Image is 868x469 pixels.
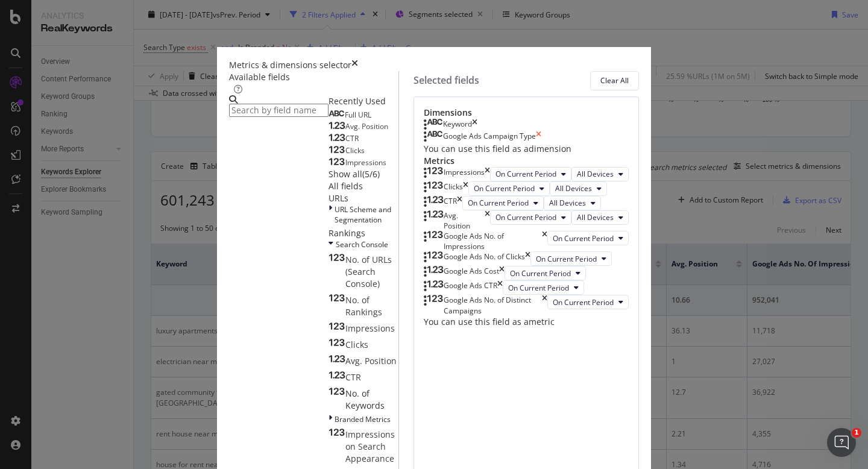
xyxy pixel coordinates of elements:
button: On Current Period [462,196,544,210]
span: Impressions [345,323,395,334]
button: On Current Period [468,181,550,196]
div: Keyword [443,119,472,131]
button: On Current Period [505,266,586,280]
div: Google Ads Campaign Type [443,131,536,143]
span: Clicks [345,145,365,156]
div: Selected fields [414,74,479,87]
span: On Current Period [508,283,569,293]
div: Google Ads CTRtimesOn Current Period [424,280,629,295]
button: On Current Period [530,251,612,266]
div: Metrics & dimensions selector [229,59,351,71]
div: Google Ads No. of Clicks [444,251,525,266]
span: On Current Period [536,254,597,264]
button: On Current Period [547,295,629,309]
span: On Current Period [553,297,614,307]
span: All Devices [549,198,586,208]
span: Avg. Position [345,121,388,131]
span: On Current Period [495,212,556,222]
span: No. of Rankings [345,294,382,318]
div: times [485,167,490,181]
span: Impressions [345,157,386,168]
div: Google Ads CosttimesOn Current Period [424,266,629,280]
div: Google Ads No. of ClickstimesOn Current Period [424,251,629,266]
div: Google Ads No. of ImpressionstimesOn Current Period [424,231,629,251]
div: Google Ads CTR [444,280,497,295]
div: All fields [329,180,398,192]
iframe: Intercom live chat [827,428,856,457]
button: On Current Period [490,210,571,225]
div: ClickstimesOn Current PeriodAll Devices [424,181,629,196]
div: times [542,295,547,315]
div: times [472,119,477,131]
div: Google Ads No. of Distinct CampaignstimesOn Current Period [424,295,629,315]
button: On Current Period [490,167,571,181]
div: Available fields [229,71,398,83]
div: Clicks [444,181,463,196]
div: Google Ads Campaign Typetimes [424,131,629,143]
span: On Current Period [495,169,556,179]
div: CTRtimesOn Current PeriodAll Devices [424,196,629,210]
div: ( 5 / 6 ) [362,168,380,180]
div: Keywordtimes [424,119,629,131]
button: All Devices [571,210,629,225]
div: You can use this field as a dimension [424,143,629,155]
button: All Devices [544,196,601,210]
div: Dimensions [424,107,629,119]
span: 1 [852,428,861,438]
div: times [542,231,547,251]
span: All Devices [577,169,614,179]
span: No. of Keywords [345,388,385,411]
button: On Current Period [547,231,629,245]
span: CTR [345,371,361,383]
span: On Current Period [474,183,535,194]
div: Rankings [329,227,398,239]
span: Avg. Position [345,355,397,367]
div: times [463,181,468,196]
div: ImpressionstimesOn Current PeriodAll Devices [424,167,629,181]
div: times [351,59,358,71]
div: Google Ads No. of Distinct Campaigns [444,295,542,315]
span: URL Scheme and Segmentation [335,204,391,225]
div: times [536,131,541,143]
span: Branded Metrics [335,414,391,424]
span: Clicks [345,339,368,350]
button: All Devices [550,181,607,196]
button: On Current Period [503,280,584,295]
div: Google Ads No. of Impressions [444,231,542,251]
span: Search Console [336,239,388,250]
span: On Current Period [553,233,614,244]
div: Recently Used [329,95,398,107]
span: On Current Period [510,268,571,279]
div: Avg. PositiontimesOn Current PeriodAll Devices [424,210,629,231]
div: times [497,280,503,295]
div: times [457,196,462,210]
input: Search by field name [229,104,329,117]
span: No. of URLs (Search Console) [345,254,392,289]
div: times [499,266,505,280]
div: Metrics [424,155,629,167]
div: Avg. Position [444,210,485,231]
span: All Devices [577,212,614,222]
span: On Current Period [468,198,529,208]
span: CTR [345,133,359,143]
div: You can use this field as a metric [424,316,629,328]
div: Show all [329,168,362,180]
div: CTR [444,196,457,210]
span: All Devices [555,183,592,194]
button: Clear All [590,71,639,90]
button: All Devices [571,167,629,181]
div: URLs [329,192,398,204]
div: Clear All [600,75,629,86]
div: times [485,210,490,231]
span: Impressions on Search Appearance [345,429,395,464]
div: Impressions [444,167,485,181]
div: Google Ads Cost [444,266,499,280]
div: times [525,251,530,266]
span: Full URL [345,110,371,120]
